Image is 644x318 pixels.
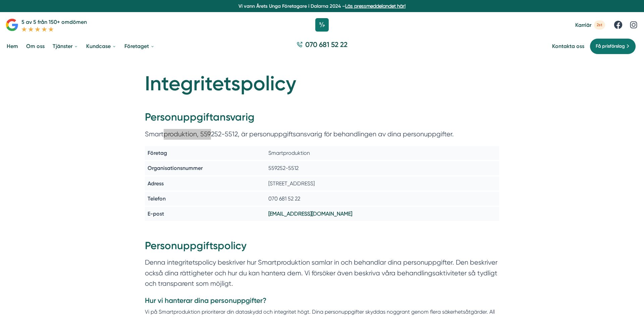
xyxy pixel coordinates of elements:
[145,146,256,160] div: Företag
[590,38,636,54] a: Få prisförslag
[345,3,406,9] a: Läs pressmeddelandet här!
[145,110,499,129] h2: Personuppgiftansvarig
[266,161,499,175] div: 559252-5512
[5,38,19,55] a: Hem
[552,43,584,49] a: Kontakta oss
[145,238,499,257] h2: Personuppgiftspolicy
[594,20,605,30] span: 2st
[305,40,347,49] span: 070 681 52 22
[123,38,156,55] a: Företaget
[145,177,256,190] div: Adress
[145,296,499,308] h4: Hur vi hanterar dina personuppgifter?
[145,161,256,175] div: Organisationsnummer
[268,211,352,217] a: [EMAIL_ADDRESS][DOMAIN_NAME]
[51,38,79,55] a: Tjänster
[575,20,605,30] a: Karriär 2st
[266,177,499,190] div: [STREET_ADDRESS]
[266,146,499,160] div: Smartproduktion
[575,22,591,28] span: Karriär
[145,129,499,143] p: Smartproduktion, 559252-5512, är personuppgiftsansvarig för behandlingen av dina personuppgifter.
[25,38,46,55] a: Om oss
[21,18,87,26] p: 5 av 5 från 150+ omdömen
[3,3,641,9] p: Vi vann Årets Unga Företagare i Dalarna 2024 –
[294,40,350,53] a: 070 681 52 22
[266,192,499,206] div: 070 681 52 22
[145,74,499,110] h1: Integritetspolicy
[145,257,499,292] p: Denna integritetspolicy beskriver hur Smartproduktion samlar in och behandlar dina personuppgifte...
[145,192,256,206] div: Telefon
[85,38,118,55] a: Kundcase
[145,207,256,221] div: E-post
[596,43,625,50] span: Få prisförslag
